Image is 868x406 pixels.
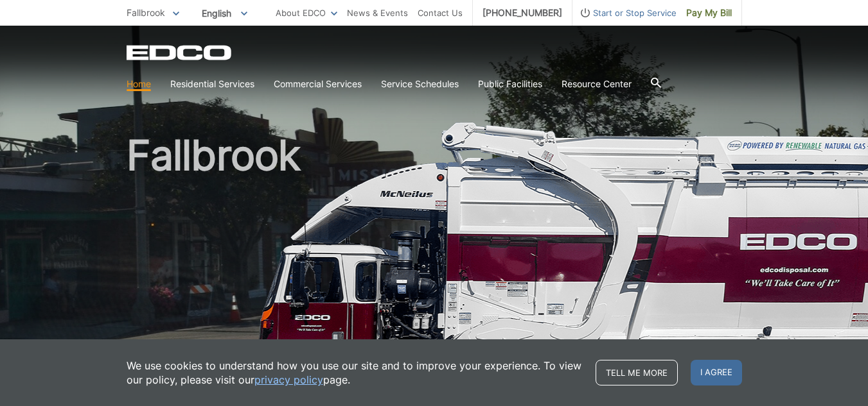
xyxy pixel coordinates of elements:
[127,359,583,387] p: We use cookies to understand how you use our site and to improve your experience. To view our pol...
[596,360,678,385] a: Tell me more
[686,6,732,20] span: Pay My Bill
[192,3,257,24] span: English
[254,373,323,387] a: privacy policy
[127,45,233,60] a: EDCD logo. Return to the homepage.
[276,6,337,20] a: About EDCO
[127,7,165,18] span: Fallbrook
[478,77,542,91] a: Public Facilities
[170,77,254,91] a: Residential Services
[381,77,459,91] a: Service Schedules
[418,6,463,20] a: Contact Us
[274,77,362,91] a: Commercial Services
[562,77,632,91] a: Resource Center
[347,6,408,20] a: News & Events
[691,360,742,385] span: I agree
[127,77,151,91] a: Home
